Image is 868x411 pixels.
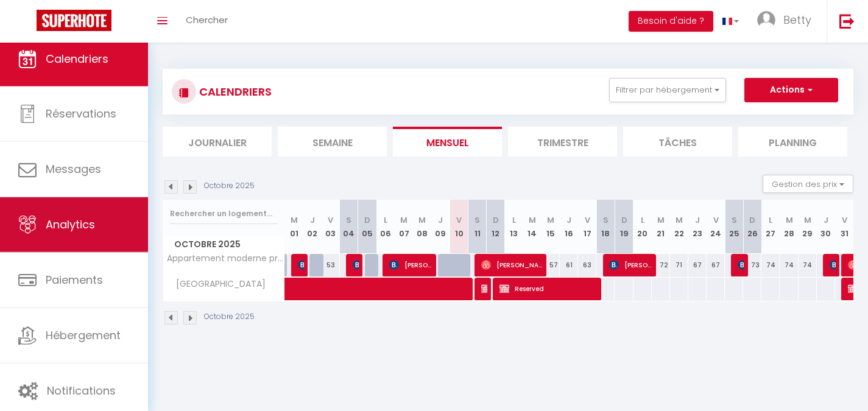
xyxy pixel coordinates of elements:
[738,253,744,276] span: [PERSON_NAME]
[676,214,683,226] abbr: M
[291,214,298,226] abbr: M
[418,214,426,226] abbr: M
[196,78,272,105] h3: CALENDRIERS
[165,254,287,263] span: Appartement moderne proche plages [GEOGRAPHIC_DATA]
[170,203,278,225] input: Rechercher un logement...
[163,127,272,156] li: Journalier
[713,214,719,226] abbr: V
[670,254,688,276] div: 71
[298,253,304,276] span: [PERSON_NAME]
[786,214,793,226] abbr: M
[621,214,627,226] abbr: D
[340,200,358,254] th: 04
[609,78,726,102] button: Filtrer par hébergement
[688,254,707,276] div: 67
[542,200,560,254] th: 15
[560,200,578,254] th: 16
[278,127,387,156] li: Semaine
[475,214,480,226] abbr: S
[358,200,376,254] th: 05
[695,214,700,226] abbr: J
[186,13,228,26] span: Chercher
[512,214,516,226] abbr: L
[835,200,853,254] th: 31
[438,214,443,226] abbr: J
[328,214,333,226] abbr: V
[204,311,255,323] p: Octobre 2025
[505,200,523,254] th: 13
[842,214,847,226] abbr: V
[431,200,450,254] th: 09
[707,200,725,254] th: 24
[652,254,670,276] div: 72
[481,253,542,276] span: [PERSON_NAME]
[578,200,596,254] th: 17
[609,253,652,276] span: [PERSON_NAME]
[629,11,713,32] button: Besoin d'aide ?
[780,200,798,254] th: 28
[523,200,542,254] th: 14
[749,214,755,226] abbr: D
[395,200,413,254] th: 07
[596,200,615,254] th: 18
[46,217,95,232] span: Analytics
[393,127,502,156] li: Mensuel
[799,254,817,276] div: 74
[481,277,487,300] span: Airbnb available)
[761,200,780,254] th: 27
[310,214,315,226] abbr: J
[761,254,780,276] div: 74
[560,254,578,276] div: 61
[603,214,609,226] abbr: S
[37,10,111,31] img: Super Booking
[585,214,590,226] abbr: V
[46,106,116,121] span: Réservations
[615,200,633,254] th: 19
[817,200,835,254] th: 30
[376,200,395,254] th: 06
[450,200,468,254] th: 10
[633,200,652,254] th: 20
[566,214,571,226] abbr: J
[824,214,828,226] abbr: J
[623,127,732,156] li: Tâches
[780,254,798,276] div: 74
[707,254,725,276] div: 67
[804,214,811,226] abbr: M
[400,214,408,226] abbr: M
[743,200,761,254] th: 26
[839,13,855,29] img: logout
[499,277,597,300] span: Reserved
[799,200,817,254] th: 29
[165,278,269,291] span: [GEOGRAPHIC_DATA]
[46,161,101,177] span: Messages
[46,272,103,287] span: Paiements
[744,78,838,102] button: Actions
[738,127,847,156] li: Planning
[757,11,775,29] img: ...
[732,214,737,226] abbr: S
[743,254,761,276] div: 73
[578,254,596,276] div: 63
[657,214,665,226] abbr: M
[285,200,303,254] th: 01
[547,214,554,226] abbr: M
[487,200,505,254] th: 12
[763,175,853,193] button: Gestion des prix
[322,254,340,276] div: 53
[353,253,359,276] span: [PERSON_NAME] [PERSON_NAME][EMAIL_ADDRESS][DOMAIN_NAME]
[542,254,560,276] div: 57
[783,12,811,27] span: Betty
[384,214,387,226] abbr: L
[46,51,108,66] span: Calendriers
[652,200,670,254] th: 21
[322,200,340,254] th: 03
[303,200,322,254] th: 02
[47,383,116,398] span: Notifications
[670,200,688,254] th: 22
[46,328,121,343] span: Hébergement
[830,253,836,276] span: [PERSON_NAME]
[163,236,284,253] span: Octobre 2025
[346,214,351,226] abbr: S
[413,200,431,254] th: 08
